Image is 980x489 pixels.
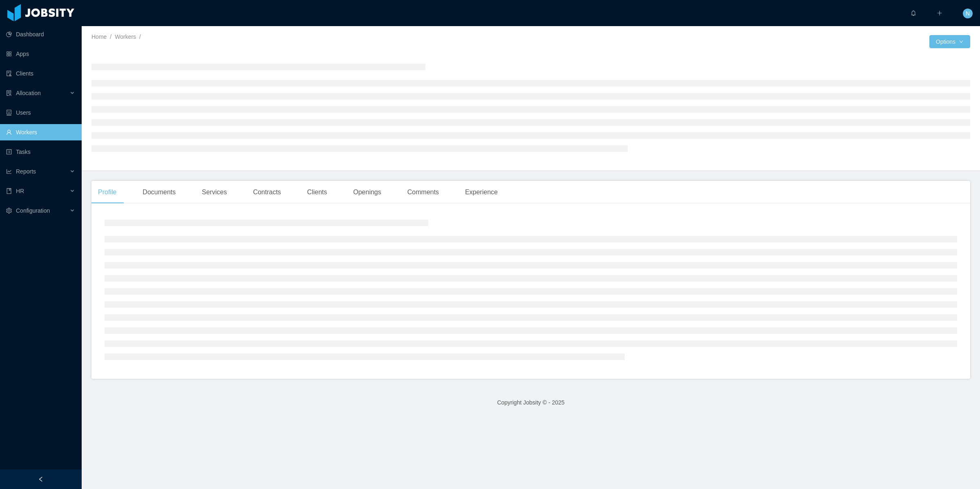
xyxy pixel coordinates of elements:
div: Profile [91,181,123,204]
a: icon: auditClients [6,65,75,82]
div: Contracts [247,181,287,204]
a: icon: robotUsers [6,104,75,121]
i: icon: setting [6,208,12,213]
span: / [139,33,141,40]
span: / [110,33,111,40]
i: icon: solution [6,90,12,96]
a: icon: pie-chartDashboard [6,26,75,42]
a: Home [91,33,107,40]
span: Configuration [16,207,50,214]
div: Experience [459,181,504,204]
a: icon: profileTasks [6,144,75,160]
i: icon: book [6,188,12,194]
div: Clients [301,181,334,204]
footer: Copyright Jobsity © - 2025 [82,389,980,417]
a: Workers [115,33,136,40]
div: Services [195,181,233,204]
div: Openings [347,181,388,204]
a: icon: userWorkers [6,124,75,140]
i: icon: bell [911,10,916,16]
span: Allocation [16,90,41,96]
span: HR [16,188,24,194]
a: icon: appstoreApps [6,46,75,62]
span: N [966,9,970,18]
i: icon: plus [937,10,942,16]
span: Reports [16,168,36,175]
div: Documents [136,181,182,204]
i: icon: line-chart [6,169,12,174]
div: Comments [401,181,445,204]
button: Optionsicon: down [929,35,970,48]
sup: 0 [916,6,924,14]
